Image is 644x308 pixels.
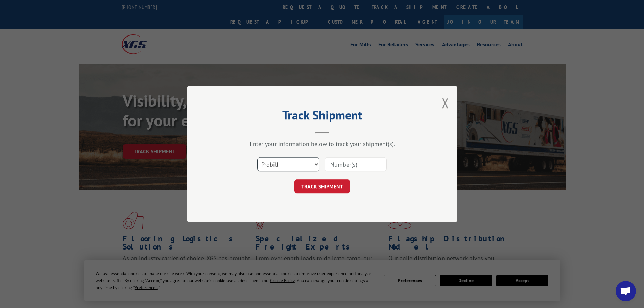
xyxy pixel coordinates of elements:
[221,140,424,148] div: Enter your information below to track your shipment(s).
[616,281,636,301] div: Open chat
[221,110,424,123] h2: Track Shipment
[325,157,387,171] input: Number(s)
[442,94,449,112] button: Close modal
[294,179,350,193] button: TRACK SHIPMENT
